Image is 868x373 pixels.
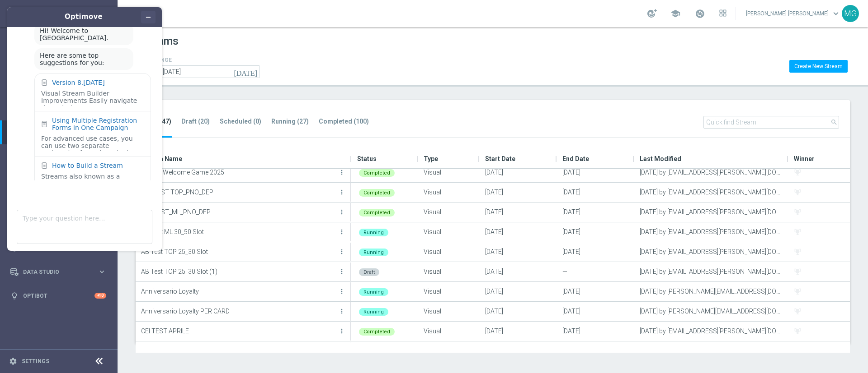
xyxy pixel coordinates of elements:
button: [DATE] [232,65,259,79]
span: Start Date [485,150,515,168]
i: settings [9,357,17,365]
div: [DATE] by [EMAIL_ADDRESS][PERSON_NAME][DOMAIN_NAME] [634,183,788,202]
div: Running [359,288,388,296]
p: AB Test TOP 25_30 Slot [141,245,336,258]
div: [DATE] by [EMAIL_ADDRESS][PERSON_NAME][DOMAIN_NAME] [634,322,788,341]
div: [DATE] [480,341,557,361]
div: Optibot [10,284,106,308]
i: more_vert [338,268,345,275]
div: — [557,262,634,281]
i: more_vert [338,327,345,335]
i: lightbulb [10,292,19,300]
div: [DATE] by [EMAIL_ADDRESS][PERSON_NAME][DOMAIN_NAME] [634,203,788,222]
span: Hi! Welcome to [GEOGRAPHIC_DATA]. [40,27,108,41]
input: Quick find Stream [703,116,839,129]
a: Optibot [23,284,94,308]
div: [DATE] [480,322,557,341]
a: Settings [22,359,49,364]
i: more_vert [338,288,345,295]
div: Visual [418,282,480,301]
span: Winner [794,150,815,168]
div: [DATE] by [PERSON_NAME][EMAIL_ADDRESS][DOMAIN_NAME] [634,302,788,321]
span: Status [357,150,377,168]
i: [DATE] [234,68,258,76]
div: [DATE] [557,222,634,242]
div: Completed [359,189,395,197]
p: CEI TEST APRILE [141,324,336,338]
div: [DATE] by [EMAIL_ADDRESS][PERSON_NAME][DOMAIN_NAME] [634,242,788,262]
div: Version 8.[DATE] [52,79,105,86]
div: [DATE] by [EMAIL_ADDRESS][PERSON_NAME][DOMAIN_NAME] [634,163,788,182]
p: Anniversario Loyalty [141,285,336,298]
div: Draft [359,268,379,276]
div: Completed [359,209,395,216]
div: [DATE] [480,222,557,242]
div: Visual [418,341,480,361]
h1: Optimove [39,12,128,22]
p: AB Test TOP 25_30 Slot (1) [141,265,336,278]
div: [DATE] [557,163,634,182]
div: [DATE] [480,203,557,222]
i: keyboard_arrow_right [98,267,106,276]
p: Anniversario Loyalty PER CARD [141,304,336,318]
div: Visual Stream Builder Improvements Easily navigate through the Manage Streams page with the newly... [41,90,144,106]
button: Data Studio keyboard_arrow_right [10,268,107,276]
div: Visual [418,203,480,222]
div: Running [359,249,388,256]
div: How to Build a StreamStreams also known as a journey, is an Optimove feature that allows you to e... [35,157,151,194]
button: more_vert [337,223,346,241]
div: Using Multiple Registration Forms in One Campaign [52,117,144,131]
span: Data Studio [23,269,98,275]
div: +10 [94,293,106,299]
input: Select date range [137,65,259,78]
div: [DATE] by [PERSON_NAME][EMAIL_ADDRESS][DOMAIN_NAME] [634,341,788,361]
span: End Date [562,150,589,168]
i: more_vert [338,248,345,255]
div: [DATE] [557,242,634,262]
p: A/B TEST_ML_PNO_DEP [141,205,336,219]
button: Minimize widget [141,11,156,23]
div: MG [842,5,859,22]
i: more_vert [338,189,345,196]
div: [DATE] [480,262,557,281]
span: keyboard_arrow_down [831,9,841,18]
button: more_vert [337,243,346,261]
div: [DATE] [480,282,557,301]
div: Using Multiple Registration Forms in One CampaignFor advanced use cases, you can use two separate... [35,111,151,156]
button: more_vert [337,322,346,340]
span: school [670,9,680,18]
p: 2_NEW Welcome Game 2025 [141,166,336,179]
div: Running [359,229,388,236]
p: AB Test ML 30_50 Slot [141,225,336,239]
div: [DATE] [557,203,634,222]
button: more_vert [337,163,346,181]
div: For advanced use cases, you can use two separate registration forms in a single campaign flow. Th... [41,135,144,151]
p: A/B TEST TOP_PNO_DEP [141,185,336,199]
i: more_vert [338,169,345,176]
div: Version 8.[DATE]Visual Stream Builder Improvements Easily navigate through the Manage Streams pag... [35,74,151,111]
div: Completed [359,169,395,177]
div: [DATE] by [EMAIL_ADDRESS][PERSON_NAME][DOMAIN_NAME] [634,222,788,242]
div: [DATE] [557,282,634,301]
div: Visual [418,183,480,202]
tab-header: Draft (20) [181,118,210,125]
div: [DATE] [480,183,557,202]
div: [DATE] by [PERSON_NAME][EMAIL_ADDRESS][DOMAIN_NAME] [634,282,788,301]
button: more_vert [337,302,346,320]
div: [DATE] [480,302,557,321]
div: Visual [418,163,480,182]
button: more_vert [337,203,346,221]
div: Visual [418,302,480,321]
i: more_vert [338,308,345,315]
div: [DATE] [557,341,634,361]
button: lightbulb Optibot +10 [10,292,107,299]
div: [DATE] [480,242,557,262]
div: [DATE] by [EMAIL_ADDRESS][PERSON_NAME][DOMAIN_NAME] [634,262,788,281]
tab-header: Scheduled (0) [220,118,261,125]
div: Streams also known as a journey, is an Optimove feature that allows you to easily determine wheth... [41,173,144,189]
i: more_vert [338,228,345,235]
div: [DATE] [557,183,634,202]
h4: DATE RANGE [137,57,259,63]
